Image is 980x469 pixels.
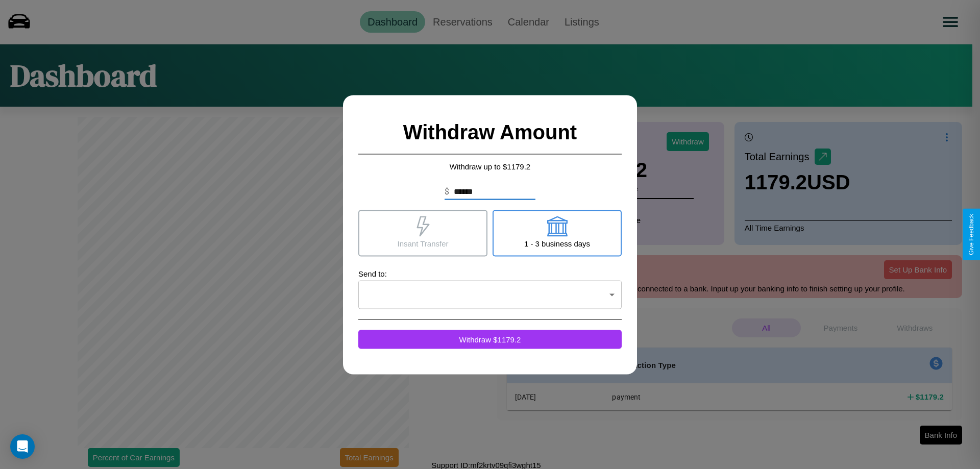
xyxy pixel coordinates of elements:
[358,110,622,154] h2: Withdraw Amount
[968,214,975,255] div: Give Feedback
[358,330,622,349] button: Withdraw $1179.2
[524,236,590,250] p: 1 - 3 business days
[445,185,449,198] p: $
[358,266,622,280] p: Send to:
[358,159,622,173] p: Withdraw up to $ 1179.2
[10,434,35,459] div: Open Intercom Messenger
[397,236,448,250] p: Insant Transfer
